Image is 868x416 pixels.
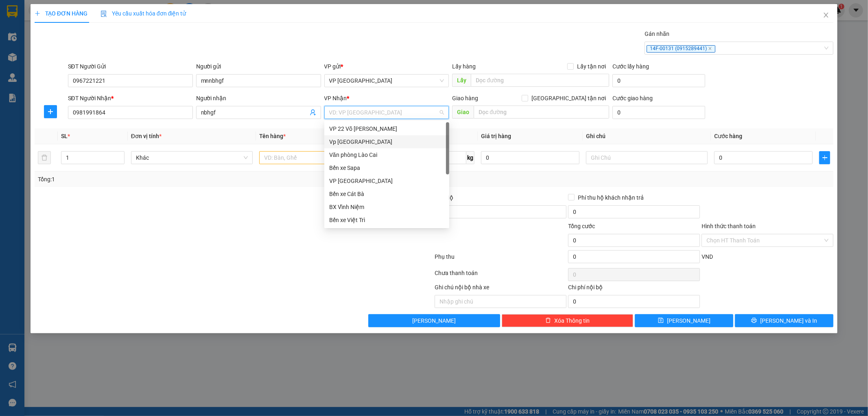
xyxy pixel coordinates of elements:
span: VP Nhận [324,95,347,101]
button: Close [815,4,837,27]
span: plus [35,11,40,16]
div: Bến xe Cát Bà [324,187,449,200]
label: Cước lấy hàng [612,63,649,70]
button: delete [38,151,51,164]
span: [PERSON_NAME] và In [760,316,817,325]
button: [PERSON_NAME] [368,314,500,327]
div: Người nhận [196,94,321,103]
input: Nhập ghi chú [435,295,566,308]
span: Khác [136,152,248,164]
label: Gán nhãn [645,31,669,37]
div: Bến xe Sapa [329,163,444,172]
div: Văn phòng Lào Cai [329,150,444,159]
span: kg [466,151,474,164]
span: SL [61,133,68,139]
span: [PERSON_NAME] [412,316,456,325]
span: Lấy hàng [452,63,476,70]
label: Hình thức thanh toán [702,223,756,229]
button: printer[PERSON_NAME] và In [735,314,833,327]
div: Phụ thu [434,252,568,266]
div: Chưa thanh toán [434,269,568,283]
input: Dọc đường [471,74,609,87]
button: plus [44,105,57,118]
span: user-add [310,109,316,116]
div: Người gửi [196,62,321,71]
span: VND [702,253,713,260]
span: close [823,12,829,18]
span: [PERSON_NAME] [667,316,711,325]
span: delete [545,317,551,324]
span: plus [44,108,57,115]
div: VP 22 Võ [PERSON_NAME] [329,124,444,133]
div: VP 22 Võ Nguyên Giáp [324,122,449,135]
div: Ghi chú nội bộ nhà xe [435,283,566,295]
input: Cước giao hàng [612,106,705,119]
div: Chi phí nội bộ [568,283,700,295]
span: Lấy [452,74,471,87]
span: Tên hàng [259,133,286,139]
div: Bến xe Việt Trì [329,216,444,225]
span: Giao hàng [452,95,478,101]
div: Tổng: 1 [38,175,335,184]
span: VP Mỹ Đình [329,75,444,87]
input: Dọc đường [474,106,609,119]
button: plus [819,151,830,164]
div: Bến xe Việt Trì [324,214,449,227]
span: Cước hàng [714,133,742,139]
span: Giá trị hàng [481,133,511,139]
span: save [658,317,664,324]
div: Văn phòng Lào Cai [324,148,449,161]
span: Lấy tận nơi [574,62,609,71]
div: Vp [GEOGRAPHIC_DATA] [329,137,444,146]
span: printer [751,317,757,324]
div: SĐT Người Nhận [68,94,193,103]
div: VP [GEOGRAPHIC_DATA] [329,176,444,185]
input: Ghi Chú [586,151,708,164]
div: Bến xe Cát Bà [329,189,444,198]
span: Tổng cước [568,223,595,229]
div: VP Mỹ Đình [324,174,449,187]
div: BX Vĩnh Niệm [329,202,444,211]
span: [GEOGRAPHIC_DATA] tận nơi [528,94,609,103]
div: SĐT Người Gửi [68,62,193,71]
input: Cước lấy hàng [612,74,705,87]
span: Yêu cầu xuất hóa đơn điện tử [101,10,186,17]
div: Bến xe Sapa [324,161,449,174]
div: VP gửi [324,62,449,71]
div: Vp Thượng Lý [324,135,449,148]
img: icon [101,11,107,17]
span: plus [820,154,830,161]
span: Phí thu hộ khách nhận trả [575,193,647,202]
span: TẠO ĐƠN HÀNG [35,10,87,17]
button: save[PERSON_NAME] [635,314,733,327]
span: close [708,46,712,51]
span: Xóa Thông tin [554,316,590,325]
input: VD: Bàn, Ghế [259,151,381,164]
span: 14F-00131 (0915289441) [647,45,715,53]
span: Giao [452,106,474,119]
label: Cước giao hàng [612,95,653,101]
div: BX Vĩnh Niệm [324,200,449,214]
input: 0 [481,151,579,164]
th: Ghi chú [583,128,711,144]
button: deleteXóa Thông tin [502,314,634,327]
span: Đơn vị tính [131,133,162,139]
